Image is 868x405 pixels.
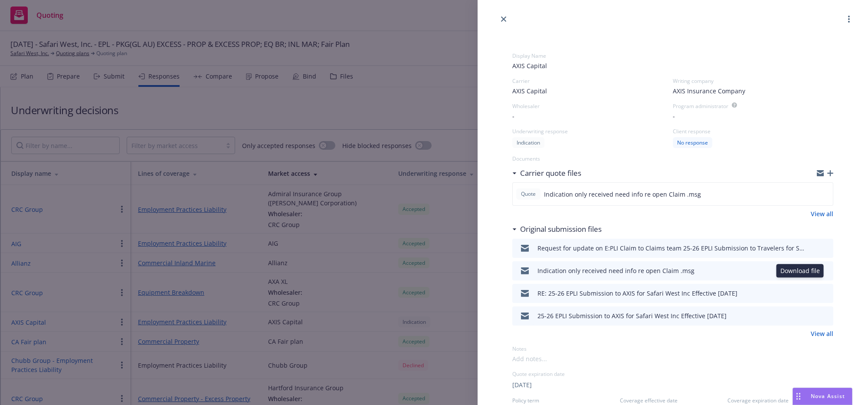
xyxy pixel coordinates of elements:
[512,137,544,148] div: Indication
[512,77,673,85] div: Carrier
[512,128,673,135] div: Underwriting response
[776,264,824,277] div: Download file
[673,112,675,121] span: -
[512,397,618,404] span: Policy term
[512,102,673,110] div: Wholesaler
[811,329,833,338] a: View all
[520,168,581,179] h3: Carrier quote files
[512,52,833,59] div: Display Name
[793,388,852,405] button: Nova Assist
[512,61,833,70] span: AXIS Capital
[673,86,745,95] span: AXIS Insurance Company
[673,102,728,110] div: Program administrator
[537,311,727,320] div: 25-26 EPLI Submission to AXIS for Safari West Inc Effective [DATE]
[822,288,830,299] button: preview file
[793,388,804,405] div: Drag to move
[808,311,815,321] button: download file
[512,380,532,389] button: [DATE]
[808,189,815,199] button: download file
[498,14,509,24] a: close
[808,288,815,299] button: download file
[512,86,547,95] span: AXIS Capital
[520,224,602,235] h3: Original submission files
[512,112,514,121] span: -
[822,266,830,276] button: preview file
[512,370,833,378] div: Quote expiration date
[544,190,701,199] span: Indication only received need info re open Claim .msg
[520,190,537,198] span: Quote
[727,397,833,404] span: Coverage expiration date
[811,209,833,218] a: View all
[512,224,602,235] div: Original submission files
[822,243,830,254] button: preview file
[808,243,815,254] button: download file
[537,289,737,298] div: RE: 25-26 EPLI Submission to AXIS for Safari West Inc Effective [DATE]
[822,189,829,199] button: preview file
[673,137,712,148] div: No response
[822,311,830,321] button: preview file
[811,392,845,400] span: Nova Assist
[673,128,833,135] div: Client response
[512,345,833,352] div: Notes
[512,155,833,162] div: Documents
[537,244,805,253] div: Request for update on E:PLI Claim to Claims team 25-26 EPLI Submission to Travelers for Safari We...
[620,397,726,404] span: Coverage effective date
[512,168,581,179] div: Carrier quote files
[537,266,694,275] div: Indication only received need info re open Claim .msg
[673,77,833,85] div: Writing company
